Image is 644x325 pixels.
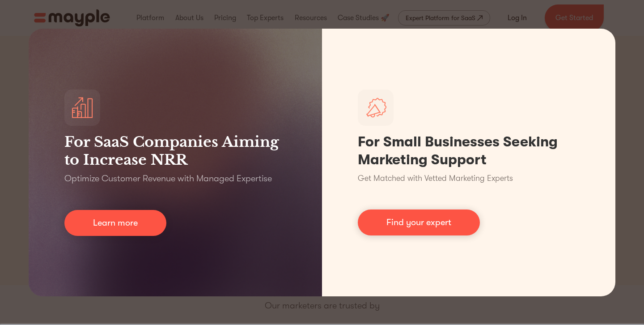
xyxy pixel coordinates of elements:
h3: For SaaS Companies Aiming to Increase NRR [64,133,286,169]
a: Learn more [64,210,166,236]
h1: For Small Businesses Seeking Marketing Support [358,133,580,169]
p: Get Matched with Vetted Marketing Experts [358,172,513,184]
p: Optimize Customer Revenue with Managed Expertise [64,172,272,185]
a: Find your expert [358,210,480,235]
